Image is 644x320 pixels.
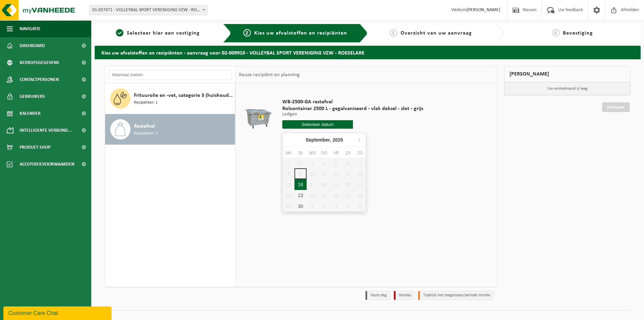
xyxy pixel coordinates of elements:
i: 2025 [333,137,343,142]
span: Recipiënten: 1 [134,130,158,137]
span: Restafval [134,122,155,130]
span: WB-2500-GA restafval [282,99,423,105]
span: 3 [390,29,397,37]
button: Frituurolie en -vet, categorie 3 (huishoudelijk) (ongeschikt voor vergisting) Recipiënten: 1 [105,83,235,114]
div: [PERSON_NAME] [504,66,630,82]
span: 1 [116,29,123,37]
li: Tijdelijk niet toegestaan/période limitée [418,291,494,300]
iframe: chat widget [3,305,113,320]
div: 30 [294,201,306,212]
span: Product Shop [20,139,50,156]
span: Recipiënten: 1 [134,100,158,106]
div: zo [354,150,366,156]
span: 01-057471 - VOLLEYBAL SPORT VERENIGING VZW - ROESELARE [90,5,207,15]
li: Vaste dag [365,291,390,300]
a: 1Selecteer hier een vestiging [98,29,218,37]
p: Uw winkelmand is leeg [504,82,630,95]
h2: Kies uw afvalstoffen en recipiënten - aanvraag voor 02-009910 - VOLLEYBAL SPORT VERENIGING VZW - ... [95,46,641,59]
div: ma [283,150,294,156]
span: Dashboard [20,37,45,54]
span: 2 [243,29,251,37]
span: Kalender [20,105,41,122]
p: Ledigen [282,112,423,117]
div: Keuze recipiënt en planning [236,66,303,83]
div: wo [307,150,318,156]
span: Overzicht van uw aanvraag [401,30,472,36]
span: Kies uw afvalstoffen en recipiënten [254,30,347,36]
input: Materiaal zoeken [109,70,232,80]
span: Intelligente verbond... [20,122,72,139]
div: 23 [294,190,306,201]
span: Rolcontainer 2500 L - gegalvaniseerd - vlak deksel - slot - grijs [282,105,423,112]
strong: [PERSON_NAME] [467,7,500,13]
a: Doorgaan [602,102,630,112]
div: 16 [294,179,306,190]
span: 01-057471 - VOLLEYBAL SPORT VERENIGING VZW - ROESELARE [89,5,208,15]
button: Restafval Recipiënten: 1 [105,114,235,145]
div: di [294,150,306,156]
span: Bevestiging [563,30,593,36]
span: Frituurolie en -vet, categorie 3 (huishoudelijk) (ongeschikt voor vergisting) [134,91,233,100]
span: Contactpersonen [20,71,59,88]
div: vr [330,150,342,156]
div: za [342,150,354,156]
span: Navigatie [20,20,41,37]
span: Selecteer hier een vestiging [127,30,200,36]
span: 4 [552,29,559,37]
div: September, [303,134,346,145]
span: Bedrijfsgegevens [20,54,59,71]
span: Gebruikers [20,88,45,105]
li: Holiday [394,291,415,300]
span: Acceptatievoorwaarden [20,156,74,173]
div: do [318,150,330,156]
input: Selecteer datum [282,120,353,129]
